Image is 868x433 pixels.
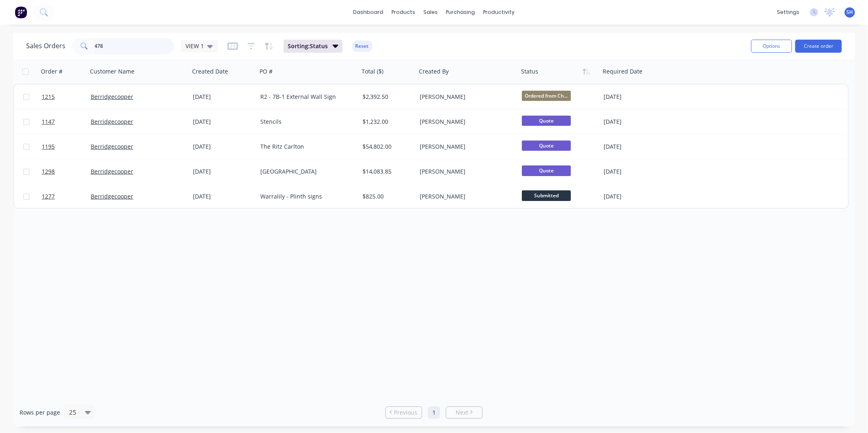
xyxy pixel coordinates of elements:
[382,406,486,419] ul: Pagination
[20,408,60,417] span: Rows per page
[260,167,351,176] div: [GEOGRAPHIC_DATA]
[362,143,411,151] div: $54,802.00
[349,6,388,18] a: dashboard
[90,67,134,76] div: Customer Name
[15,6,27,18] img: Factory
[26,42,65,50] h1: Sales Orders
[42,167,55,176] span: 1298
[420,167,510,176] div: [PERSON_NAME]
[42,118,55,126] span: 1147
[386,408,422,417] a: Previous page
[522,116,571,126] span: Quote
[193,118,254,126] div: [DATE]
[604,192,669,201] div: [DATE]
[42,143,55,151] span: 1195
[260,118,351,126] div: Stencils
[42,85,91,109] a: 1215
[522,165,571,176] span: Quote
[420,192,510,201] div: [PERSON_NAME]
[388,6,420,18] div: products
[604,93,669,101] div: [DATE]
[95,38,174,54] input: Search...
[193,93,254,101] div: [DATE]
[91,118,133,125] a: Berridgecooper
[420,6,442,18] div: sales
[260,143,351,151] div: The Ritz Carlton
[456,408,468,417] span: Next
[352,40,372,52] button: Reset
[420,143,510,151] div: [PERSON_NAME]
[42,184,91,209] a: 1277
[260,67,273,76] div: PO #
[42,192,55,201] span: 1277
[795,40,842,53] button: Create order
[362,67,383,76] div: Total ($)
[522,190,571,201] span: Submitted
[420,93,510,101] div: [PERSON_NAME]
[604,118,669,126] div: [DATE]
[288,42,328,50] span: Sorting: Status
[362,118,411,126] div: $1,232.00
[260,192,351,201] div: Warralily - Plinth signs
[362,167,411,176] div: $14,083.85
[521,67,538,76] div: Status
[42,93,55,101] span: 1215
[193,192,254,201] div: [DATE]
[604,143,669,151] div: [DATE]
[428,406,440,419] a: Page 1 is your current page
[394,408,418,417] span: Previous
[522,141,571,151] span: Quote
[91,167,133,175] a: Berridgecooper
[41,67,63,76] div: Order #
[446,408,482,417] a: Next page
[479,6,519,18] div: productivity
[186,42,204,50] span: VIEW 1
[42,159,91,184] a: 1298
[192,67,228,76] div: Created Date
[284,40,342,53] button: Sorting:Status
[603,67,642,76] div: Required Date
[42,109,91,134] a: 1147
[193,167,254,176] div: [DATE]
[260,93,351,101] div: R2 - 7B-1 External Wall Sign
[42,134,91,159] a: 1195
[419,67,449,76] div: Created By
[420,118,510,126] div: [PERSON_NAME]
[91,93,133,100] a: Berridgecooper
[442,6,479,18] div: purchasing
[91,192,133,200] a: Berridgecooper
[522,91,571,101] span: Ordered from Ch...
[773,6,803,18] div: settings
[91,143,133,150] a: Berridgecooper
[604,167,669,176] div: [DATE]
[362,93,411,101] div: $2,392.50
[362,192,411,201] div: $825.00
[751,40,792,53] button: Options
[193,143,254,151] div: [DATE]
[847,9,853,16] span: SH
